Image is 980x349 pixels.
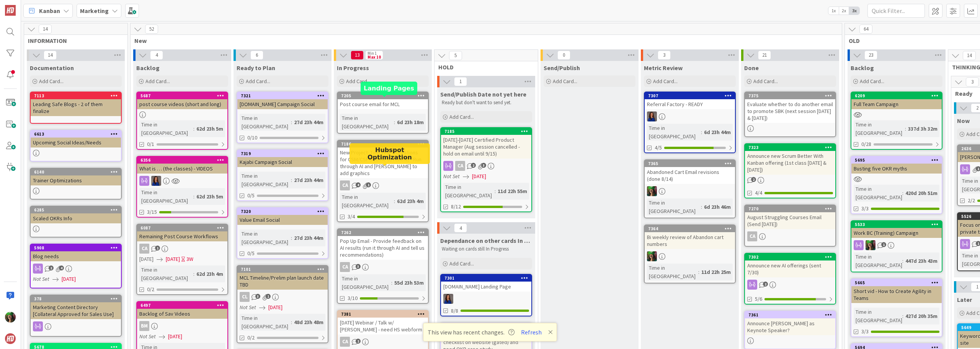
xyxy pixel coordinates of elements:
div: 6613 [34,131,121,137]
div: 7321 [241,93,328,98]
div: 6497 [137,302,227,309]
div: Time in [GEOGRAPHIC_DATA] [854,308,902,324]
div: BM [139,321,149,331]
div: CA [137,244,227,254]
a: 6209Full Team CampaignTime in [GEOGRAPHIC_DATA]:337d 3h 32m0/28 [851,92,942,150]
div: 6356What is … (the classes) - VIDEOS [137,157,227,174]
span: 1 [881,242,886,247]
span: 0/28 [861,140,871,148]
i: Not Set [33,275,49,282]
div: Busting five OKR myths [851,164,942,174]
div: Time in [GEOGRAPHIC_DATA] [139,120,193,137]
a: 7302Announce new AI offerings (sent 7/30)5/6 [744,253,836,305]
div: Scaled OKRs Info [31,213,121,223]
a: 7323Announce new Scrum Better With Kanban offering (1st class [DATE] & [DATE])4/4 [744,143,836,198]
div: 7270August Struggling Courses Email (Send [DATE]) [745,205,835,229]
div: 6140Trainer Optimizations [31,169,121,185]
span: Add Card... [246,78,270,85]
div: 7270 [748,206,835,211]
span: 2 [751,177,756,182]
span: Add Card... [653,78,678,85]
img: SL [5,312,16,323]
span: 4 [356,182,361,187]
div: Time in [GEOGRAPHIC_DATA] [647,198,701,215]
span: 3/10 [348,294,358,302]
div: Announce new Scrum Better With Kanban offering (1st class [DATE] & [DATE]) [745,151,835,175]
div: 5908Blog needs [31,244,121,261]
div: Work BC (Training) Campaign [851,228,942,238]
div: Time in [GEOGRAPHIC_DATA] [340,114,394,131]
div: 5695Busting five OKR myths [851,157,942,174]
div: 7320 [237,208,328,215]
a: 6356What is … (the classes) - VIDEOSSLTime in [GEOGRAPHIC_DATA]:62d 23h 5m3/15 [136,156,228,218]
div: SL [851,240,942,250]
div: SL [645,111,735,121]
img: SL [647,251,657,261]
div: 7301 [444,275,531,281]
a: 6087Remaining Post Course WorkflowsCA[DATE][DATE]3WTime in [GEOGRAPHIC_DATA]:62d 23h 4m0/2 [136,224,228,295]
span: 2/2 [968,197,975,205]
span: : [291,318,292,326]
a: 7101MCL Timeline/Prelim plan launch date TBDCLNot Set[DATE]Time in [GEOGRAPHIC_DATA]:48d 23h 48m0/2 [237,265,328,343]
img: SL [647,111,657,121]
div: 11d 22h 25m [699,268,733,276]
span: 8/8 [451,307,458,315]
div: CA [338,180,428,190]
span: : [291,118,292,126]
div: Upcoming Social Ideas/Needs [31,138,121,147]
a: 7301[DOMAIN_NAME] Landing PageSL8/8 [440,274,532,316]
button: Refresh [518,327,544,337]
div: 378Marketing Content Directory [Collateral Approved for Sales Use] [31,295,121,319]
div: CA [455,161,465,171]
span: 3/3 [861,205,869,213]
span: [DATE] [62,275,76,283]
div: Time in [GEOGRAPHIC_DATA] [139,188,193,205]
div: 6285 [34,207,121,213]
div: 6285Scaled OKRs Info [31,206,121,223]
a: 7307Referral Factory - READYSLTime in [GEOGRAPHIC_DATA]:6d 23h 44m4/5 [644,92,736,153]
div: 427d 20h 35m [903,312,939,320]
div: 7319 [237,150,328,157]
div: 27d 23h 44m [292,176,325,184]
div: 62d 23h 5m [194,192,225,201]
div: 6140 [34,169,121,175]
a: 7270August Struggling Courses Email (Send [DATE])CA [744,205,836,247]
div: Evaluate whether to do another email to promote SBK (next session [DATE] & [DATE]) [745,99,835,123]
b: Marketing [80,7,109,15]
a: 7262Pop Up Email - Provide feedback on AI results (run it through AI and tell us recommendations)... [337,228,429,304]
div: New Project: Two year expirations for CSM/CSPO (time to renew) - Run through AI and [PERSON_NAME]... [338,147,428,178]
a: 7113Leading Safe Blogs - 2 of them finalize [30,92,122,124]
div: CA [747,231,757,241]
div: 5665Short vid - How to Create Agility in Teams [851,279,942,303]
div: 5695 [851,157,942,164]
span: Add Card... [449,113,474,120]
div: Trainer Optimizations [31,175,121,185]
div: 6d 23h 18m [395,118,426,126]
div: Referral Factory - READY [645,99,735,109]
div: 5687 [140,93,227,98]
div: 5908 [31,244,121,251]
a: 378Marketing Content Directory [Collateral Approved for Sales Use] [30,295,122,337]
div: 7364 [648,226,735,231]
a: 6285Scaled OKRs Info [30,206,122,238]
div: SL [441,294,531,304]
img: SL [151,176,161,186]
span: : [291,234,292,242]
span: 4/5 [655,144,662,152]
span: 2 [471,163,476,168]
div: CA [340,180,350,190]
div: Time in [GEOGRAPHIC_DATA] [854,185,902,202]
div: Time in [GEOGRAPHIC_DATA] [647,264,698,280]
a: 7320Value Email SocialTime in [GEOGRAPHIC_DATA]:27d 23h 44m0/5 [237,207,328,259]
div: Full Team Campaign [851,99,942,109]
div: 7270 [745,205,835,212]
a: 5695Busting five OKR mythsTime in [GEOGRAPHIC_DATA]:420d 20h 51m3/3 [851,156,942,214]
div: 7319Kajabi Campaign Social [237,150,328,167]
a: 7321[DOMAIN_NAME] Campaign SocialTime in [GEOGRAPHIC_DATA]:27d 23h 44m0/10 [237,92,328,143]
div: 7262 [341,230,428,235]
span: 4 [59,265,64,270]
div: 7365Abandoned Cart Email revisions (done 8/14) [645,160,735,184]
span: : [701,128,702,136]
div: 27d 23h 44m [292,118,325,126]
div: Value Email Social [237,215,328,225]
